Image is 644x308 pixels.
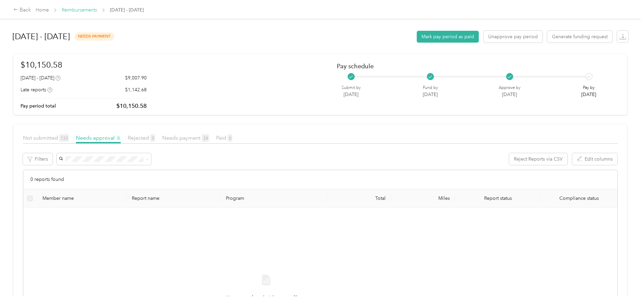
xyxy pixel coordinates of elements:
iframe: Everlance-gr Chat Button Frame [606,270,644,308]
p: $9,007.90 [125,74,147,81]
p: [DATE] [499,91,521,98]
th: Member name [37,189,127,208]
span: 0 [150,134,155,142]
span: Compliance status [546,195,612,201]
button: Filters [23,153,53,165]
span: Needs approval [76,135,121,141]
p: Approve by [499,85,521,91]
p: [DATE] [342,91,361,98]
div: Late reports [21,86,52,93]
div: Member name [42,195,121,201]
span: [DATE] - [DATE] [110,6,144,14]
span: Generate funding request [552,33,608,40]
span: Paid [216,135,232,141]
button: Generate funding request [547,31,612,43]
button: Mark pay period as paid [417,31,479,43]
p: $10,150.58 [116,102,147,110]
p: Pay period total [21,102,56,110]
div: Miles [397,195,450,201]
p: $1,142.68 [125,86,147,93]
span: 0 [116,134,121,142]
span: 0 [228,134,232,142]
th: Report name [126,189,220,208]
div: Total [332,195,386,201]
h2: Pay schedule [337,63,608,70]
button: Unapprove pay period [484,31,543,43]
span: Report status [461,195,535,201]
span: No reports found with current filters [226,294,305,302]
p: Submit by [342,85,361,91]
button: Edit columns [572,153,617,165]
a: Home [36,7,49,13]
span: 24 [202,134,209,142]
p: [DATE] [423,91,438,98]
div: [DATE] - [DATE] [21,74,60,81]
div: 0 reports found [23,170,617,189]
p: Pay by [581,85,596,91]
button: Reject Reports via CSV [509,153,567,165]
h1: $10,150.58 [21,59,147,71]
p: Fund by [423,85,438,91]
th: Program [221,189,327,208]
span: Needs payment [162,135,209,141]
p: [DATE] [581,91,596,98]
h1: [DATE] - [DATE] [12,28,70,45]
a: Reimbursements [62,7,97,13]
span: needs payment [75,32,114,40]
div: Back [13,6,31,14]
span: Rejected [128,135,155,141]
span: Not submitted [23,135,69,141]
span: 133 [59,134,69,142]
